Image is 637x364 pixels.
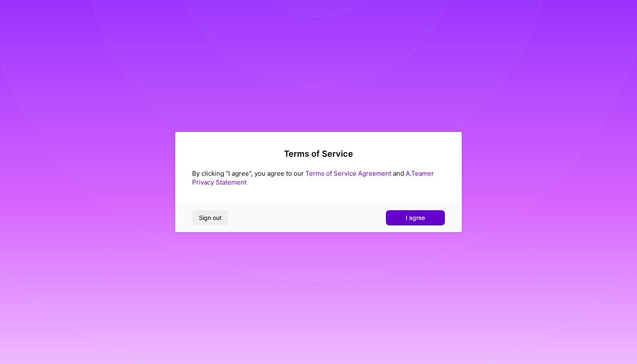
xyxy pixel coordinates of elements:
[192,169,445,187] div: By clicking "I agree", you agree to our and
[386,210,445,225] button: I agree
[406,214,425,222] span: I agree
[192,210,228,225] button: Sign out
[192,149,445,159] h2: Terms of Service
[199,214,222,222] span: Sign out
[305,169,391,177] a: Terms of Service Agreement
